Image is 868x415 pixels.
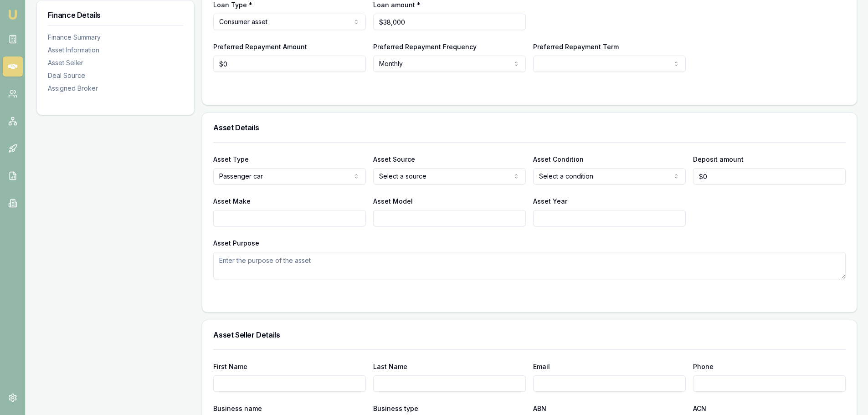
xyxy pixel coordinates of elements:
label: Asset Model [373,197,413,205]
label: Preferred Repayment Amount [213,43,307,51]
div: Assigned Broker [48,84,183,93]
label: Preferred Repayment Frequency [373,43,477,51]
input: $ [373,14,526,30]
label: Preferred Repayment Term [533,43,619,51]
label: ABN [533,405,546,412]
label: Asset Condition [533,155,584,163]
h3: Asset Details [213,124,846,131]
input: $ [693,168,846,184]
div: Deal Source [48,71,183,80]
label: ACN [693,405,706,412]
label: Loan amount * [373,1,421,9]
label: Asset Purpose [213,239,259,247]
h3: Asset Seller Details [213,331,846,338]
img: emu-icon-u.png [7,9,18,20]
h3: Finance Details [48,11,183,19]
label: First Name [213,363,247,370]
label: Email [533,363,550,370]
label: Business type [373,405,418,412]
label: Loan Type * [213,1,252,9]
label: Business name [213,405,262,412]
label: Last Name [373,363,407,370]
label: Asset Year [533,197,567,205]
div: Asset Information [48,46,183,55]
label: Deposit amount [693,155,744,163]
input: $ [213,56,366,72]
label: Phone [693,363,714,370]
div: Finance Summary [48,33,183,42]
label: Asset Make [213,197,251,205]
div: Asset Seller [48,58,183,67]
label: Asset Source [373,155,415,163]
label: Asset Type [213,155,249,163]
